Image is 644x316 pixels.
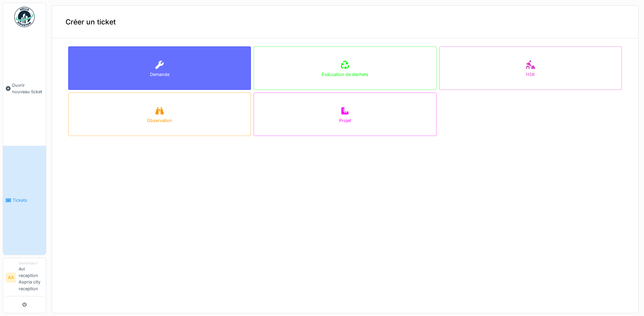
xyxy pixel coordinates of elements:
[52,6,638,38] div: Créer un ticket
[6,273,16,283] li: AA
[147,117,172,124] div: Observation
[526,71,535,78] div: HSK
[19,261,43,266] div: Demandeur
[14,7,35,27] img: Badge_color-CXgf-gQk.svg
[3,146,46,254] a: Tickets
[339,117,351,124] div: Projet
[321,71,368,78] div: Évacuation de déchets
[3,31,46,146] a: Ouvrir nouveau ticket
[6,261,43,296] a: AA DemandeurAvl reception Aspria city reception
[13,197,43,203] span: Tickets
[19,261,43,295] li: Avl reception Aspria city reception
[12,82,43,95] span: Ouvrir nouveau ticket
[150,71,169,78] div: Demande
